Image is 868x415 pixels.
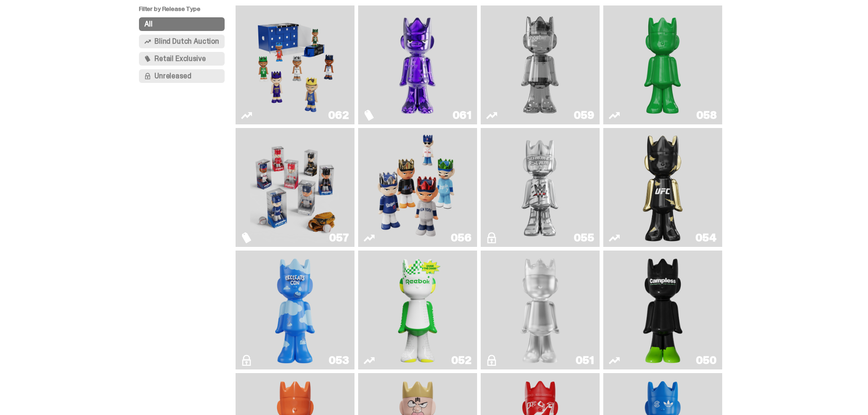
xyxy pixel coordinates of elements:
img: LLLoyalty [516,254,565,366]
div: 057 [329,232,349,243]
div: 051 [575,355,594,366]
button: Unreleased [139,69,225,83]
a: Game Face (2025) [364,132,472,243]
button: All [139,17,225,31]
span: Blind Dutch Auction [154,38,219,45]
a: LLLoyalty [486,254,594,366]
img: Game Face (2025) [250,9,339,121]
div: 054 [695,232,717,243]
div: 052 [451,355,472,366]
img: Game Face (2025) [373,132,462,243]
a: I Was There SummerSlam [486,132,594,243]
a: Fantasy [364,9,472,121]
img: Campless [639,254,687,366]
button: Blind Dutch Auction [139,35,225,48]
span: All [144,20,153,28]
img: Two [495,9,585,121]
a: Two [486,9,594,121]
div: 050 [696,355,717,366]
img: Game Face (2025) [250,132,339,243]
img: Schrödinger's ghost: Sunday Green [618,9,707,121]
img: Fantasy [373,9,462,121]
div: 061 [452,110,472,121]
a: Campless [609,254,717,366]
button: Retail Exclusive [139,52,225,66]
div: 053 [329,355,349,366]
img: I Was There SummerSlam [495,132,585,243]
span: Unreleased [154,72,191,80]
img: ghooooost [271,254,319,366]
a: ghooooost [241,254,349,366]
a: Ruby [609,132,717,243]
a: Court Victory [364,254,472,366]
span: Retail Exclusive [154,55,205,62]
a: Schrödinger's ghost: Sunday Green [609,9,717,121]
div: 058 [696,110,717,121]
div: 055 [574,232,594,243]
a: Game Face (2025) [241,132,349,243]
p: Filter by Release Type [139,5,236,17]
div: 056 [451,232,472,243]
div: 062 [328,110,349,121]
a: Game Face (2025) [241,9,349,121]
div: 059 [574,110,594,121]
img: Ruby [639,132,687,243]
img: Court Victory [394,254,442,366]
